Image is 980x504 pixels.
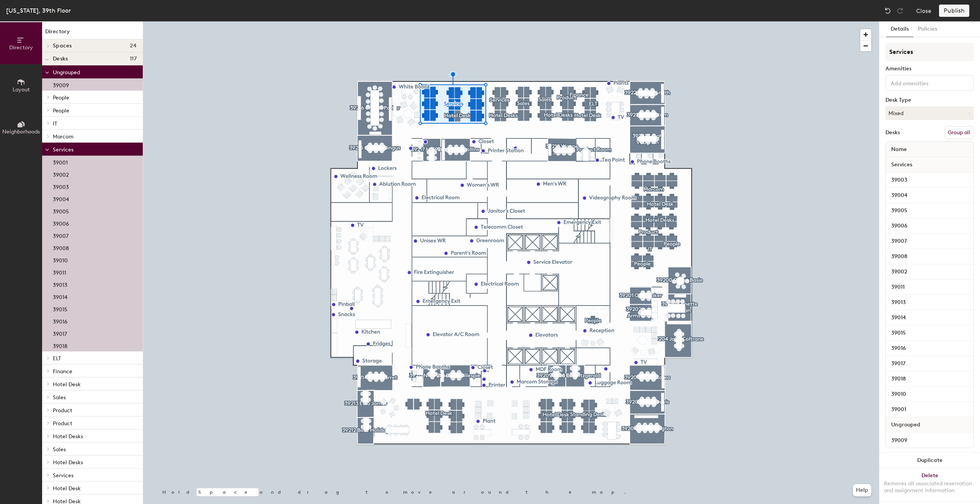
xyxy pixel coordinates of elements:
[53,485,81,492] span: Hotel Desk
[879,468,980,502] button: DeleteRemoves all associated reservation and assignment information
[53,255,68,264] p: 39010
[853,484,871,496] button: Help
[887,267,972,277] input: Unnamed desk
[887,143,911,156] span: Name
[42,28,143,39] h1: Directory
[53,433,83,440] span: Hotel Desks
[130,56,137,62] span: 117
[53,231,69,239] p: 39007
[887,374,972,384] input: Unnamed desk
[53,182,69,190] p: 39003
[53,94,69,101] span: People
[887,251,972,262] input: Unnamed desk
[13,86,30,93] span: Layout
[887,221,972,231] input: Unnamed desk
[53,304,67,313] p: 39015
[887,358,972,369] input: Unnamed desk
[885,106,974,120] button: Mixed
[53,355,61,362] span: ELT
[884,480,975,494] div: Removes all associated reservation and assignment information
[889,78,958,87] input: Add amenities
[887,297,972,308] input: Unnamed desk
[885,97,974,103] div: Desk Type
[53,107,69,114] span: People
[887,282,972,293] input: Unnamed desk
[885,130,900,136] div: Desks
[53,146,73,153] span: Services
[944,126,974,139] button: Group all
[887,175,972,185] input: Unnamed desk
[53,341,67,350] p: 39018
[53,194,69,203] p: 39004
[53,394,66,401] span: Sales
[53,243,69,252] p: 39008
[913,21,942,37] button: Policies
[879,453,980,468] button: Duplicate
[884,7,892,15] img: Undo
[53,80,69,89] p: 39009
[53,218,69,227] p: 39006
[6,6,71,15] div: [US_STATE], 39th Floor
[887,404,972,415] input: Unnamed desk
[53,120,57,127] span: IT
[53,267,66,276] p: 39011
[53,133,73,140] span: Marcom
[887,312,972,323] input: Unnamed desk
[53,157,68,166] p: 39001
[53,472,73,479] span: Services
[887,158,916,172] span: Services
[53,407,72,414] span: Product
[130,43,137,49] span: 24
[53,328,67,337] p: 39017
[887,389,972,400] input: Unnamed desk
[896,7,904,15] img: Redo
[916,5,931,17] button: Close
[53,446,66,453] span: Sales
[887,418,924,432] span: Ungrouped
[53,43,72,49] span: Spaces
[53,368,72,375] span: Finance
[886,21,913,37] button: Details
[9,44,33,51] span: Directory
[53,280,67,288] p: 39013
[53,292,67,301] p: 39014
[53,169,69,178] p: 39002
[887,190,972,201] input: Unnamed desk
[53,381,81,388] span: Hotel Desk
[2,128,40,135] span: Neighborhoods
[885,66,974,72] div: Amenities
[887,236,972,247] input: Unnamed desk
[887,328,972,338] input: Unnamed desk
[53,206,69,215] p: 39005
[887,205,972,216] input: Unnamed desk
[53,69,80,76] span: Ungrouped
[887,343,972,354] input: Unnamed desk
[53,420,72,427] span: Product
[53,316,67,325] p: 39016
[53,459,83,466] span: Hotel Desks
[887,435,972,445] input: Unnamed desk
[53,56,68,62] span: Desks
